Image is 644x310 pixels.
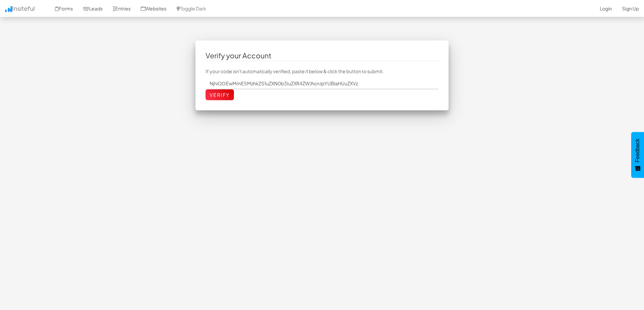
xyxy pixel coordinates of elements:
button: Feedback - Show survey [631,132,644,178]
img: icon.png [5,6,12,12]
legend: Verify your Account [206,51,438,61]
p: If your code isn't automatically verified, paste it below & click the button to submit. [206,68,438,75]
input: Verify [206,89,234,100]
input: Enter your code here. [206,78,438,89]
span: Feedback [635,139,641,162]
